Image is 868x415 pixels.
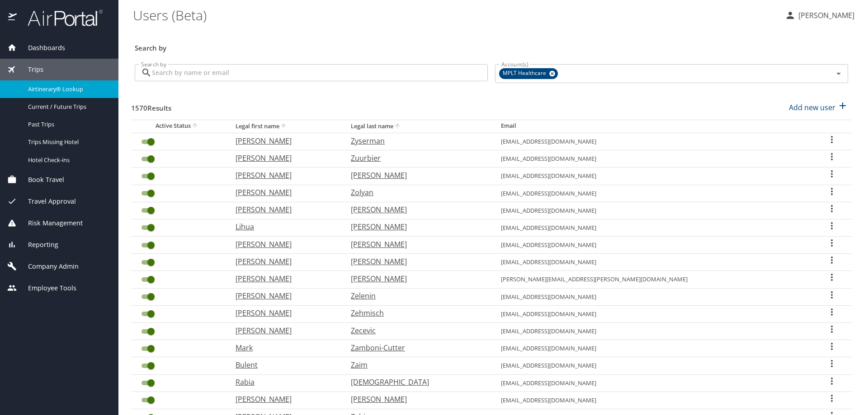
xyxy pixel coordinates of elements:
[351,256,483,267] p: [PERSON_NAME]
[17,196,76,206] span: Travel Approval
[785,98,852,117] button: Add new user
[494,185,812,202] td: [EMAIL_ADDRESS][DOMAIN_NAME]
[236,153,333,163] p: [PERSON_NAME]
[494,340,812,357] td: [EMAIL_ADDRESS][DOMAIN_NAME]
[28,120,108,129] span: Past Trips
[279,122,288,131] button: sort
[131,120,228,133] th: Active Status
[351,325,483,336] p: Zecevic
[796,10,854,21] p: [PERSON_NAME]
[135,37,848,53] h3: Search by
[17,261,79,271] span: Company Admin
[351,342,483,353] p: Zamboni-Cutter
[236,308,333,318] p: [PERSON_NAME]
[494,150,812,168] td: [EMAIL_ADDRESS][DOMAIN_NAME]
[236,290,333,301] p: [PERSON_NAME]
[494,168,812,185] td: [EMAIL_ADDRESS][DOMAIN_NAME]
[236,342,333,353] p: Mark
[494,254,812,271] td: [EMAIL_ADDRESS][DOMAIN_NAME]
[236,256,333,267] p: [PERSON_NAME]
[351,273,483,284] p: [PERSON_NAME]
[236,170,333,181] p: [PERSON_NAME]
[17,43,65,53] span: Dashboards
[236,394,333,405] p: [PERSON_NAME]
[236,187,333,198] p: [PERSON_NAME]
[17,218,83,228] span: Risk Management
[28,138,108,146] span: Trips Missing Hotel
[28,156,108,164] span: Hotel Check-ins
[152,64,488,81] input: Search by name or email
[351,308,483,318] p: Zehmisch
[351,187,483,198] p: Zolyan
[832,67,845,80] button: Open
[351,221,483,232] p: [PERSON_NAME]
[494,392,812,409] td: [EMAIL_ADDRESS][DOMAIN_NAME]
[236,239,333,250] p: [PERSON_NAME]
[236,273,333,284] p: [PERSON_NAME]
[499,68,558,79] div: MPLT Healthcare
[236,325,333,336] p: [PERSON_NAME]
[351,359,483,370] p: Zaim
[494,271,812,288] td: [PERSON_NAME][EMAIL_ADDRESS][PERSON_NAME][DOMAIN_NAME]
[18,9,103,27] img: airportal-logo.png
[494,120,812,133] th: Email
[191,122,200,131] button: sort
[494,237,812,254] td: [EMAIL_ADDRESS][DOMAIN_NAME]
[236,359,333,370] p: Bulent
[781,7,858,23] button: [PERSON_NAME]
[351,239,483,250] p: [PERSON_NAME]
[789,102,835,113] p: Add new user
[351,290,483,301] p: Zelenin
[8,9,18,27] img: icon-airportal.png
[351,394,483,405] p: [PERSON_NAME]
[236,221,333,232] p: Lihua
[17,240,58,250] span: Reporting
[393,122,402,131] button: sort
[494,374,812,392] td: [EMAIL_ADDRESS][DOMAIN_NAME]
[28,85,108,93] span: Airtinerary® Lookup
[17,283,76,293] span: Employee Tools
[494,305,812,322] td: [EMAIL_ADDRESS][DOMAIN_NAME]
[344,120,494,133] th: Legal last name
[131,98,171,113] h3: 1570 Results
[351,153,483,163] p: Zuurbier
[494,323,812,340] td: [EMAIL_ADDRESS][DOMAIN_NAME]
[236,135,333,146] p: [PERSON_NAME]
[236,377,333,387] p: Rabia
[351,135,483,146] p: Zyserman
[494,357,812,374] td: [EMAIL_ADDRESS][DOMAIN_NAME]
[499,69,552,78] span: MPLT Healthcare
[133,1,778,29] h1: Users (Beta)
[494,202,812,219] td: [EMAIL_ADDRESS][DOMAIN_NAME]
[494,133,812,150] td: [EMAIL_ADDRESS][DOMAIN_NAME]
[351,377,483,387] p: [DEMOGRAPHIC_DATA]
[351,204,483,215] p: [PERSON_NAME]
[17,175,64,185] span: Book Travel
[494,288,812,305] td: [EMAIL_ADDRESS][DOMAIN_NAME]
[28,103,108,111] span: Current / Future Trips
[351,170,483,181] p: [PERSON_NAME]
[494,219,812,236] td: [EMAIL_ADDRESS][DOMAIN_NAME]
[236,204,333,215] p: [PERSON_NAME]
[228,120,344,133] th: Legal first name
[17,65,43,75] span: Trips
